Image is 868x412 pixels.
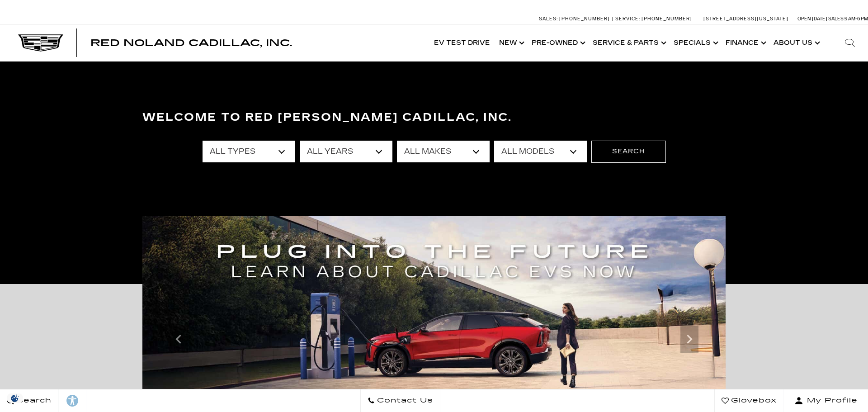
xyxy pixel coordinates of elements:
select: Filter by year [300,141,392,162]
a: EV Test Drive [429,25,495,61]
a: Specials [669,25,721,61]
div: Next [680,326,698,353]
span: Red Noland Cadillac, Inc. [90,38,292,48]
select: Filter by model [494,141,587,162]
img: Cadillac Dark Logo with Cadillac White Text [18,34,63,52]
button: Open user profile menu [784,389,868,412]
span: Contact Us [375,394,433,407]
button: Search [591,141,666,162]
section: Click to Open Cookie Consent Modal [5,393,25,403]
img: Opt-Out Icon [5,393,25,403]
a: New [495,25,527,61]
span: Sales: [828,16,844,22]
span: [PHONE_NUMBER] [559,16,610,22]
select: Filter by make [397,141,490,162]
a: Red Noland Cadillac, Inc. [90,38,292,47]
a: Service: [PHONE_NUMBER] [612,16,694,21]
span: [PHONE_NUMBER] [642,16,692,22]
a: Contact Us [360,389,440,412]
a: Glovebox [714,389,784,412]
span: Open [DATE] [797,16,827,22]
select: Filter by type [203,141,295,162]
span: Glovebox [729,394,777,407]
span: 9 AM-6 PM [844,16,868,22]
div: Previous [170,326,188,353]
span: Search [14,394,52,407]
span: Sales: [539,16,558,22]
a: Service & Parts [588,25,669,61]
a: [STREET_ADDRESS][US_STATE] [703,16,788,22]
span: Service: [615,16,640,22]
h3: Welcome to Red [PERSON_NAME] Cadillac, Inc. [142,109,726,127]
span: My Profile [803,394,858,407]
a: About Us [769,25,823,61]
a: Pre-Owned [527,25,588,61]
a: Sales: [PHONE_NUMBER] [539,16,612,21]
a: Finance [721,25,769,61]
